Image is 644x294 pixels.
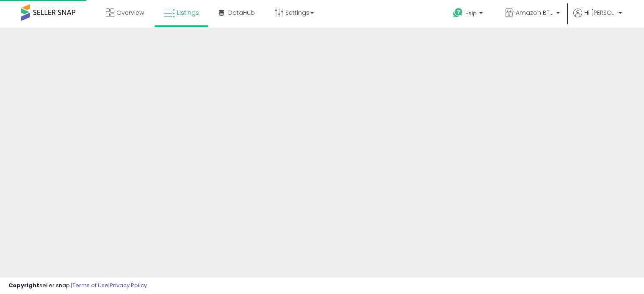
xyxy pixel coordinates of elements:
span: Listings [177,8,199,17]
span: Help [465,10,477,17]
div: seller snap | | [8,282,147,290]
a: Help [446,1,491,27]
a: Privacy Policy [110,281,147,289]
span: Amazon BTG [516,8,554,17]
a: Terms of Use [72,281,108,289]
a: Hi [PERSON_NAME] [573,8,622,27]
strong: Copyright [8,281,39,289]
i: Get Help [453,8,463,18]
span: Overview [116,8,144,17]
span: Hi [PERSON_NAME] [584,8,616,17]
span: DataHub [228,8,255,17]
